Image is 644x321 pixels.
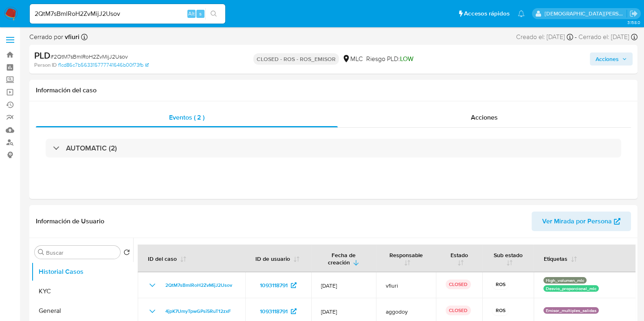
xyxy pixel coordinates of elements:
[46,249,117,256] input: Buscar
[30,9,225,19] input: Buscar usuario o caso...
[629,9,638,18] a: Salir
[123,249,130,258] button: Volver al orden por defecto
[400,54,413,63] span: LOW
[205,8,222,20] button: search-icon
[169,113,204,122] span: Eventos ( 2 )
[34,49,51,62] b: PLD
[36,86,631,94] h1: Información del caso
[31,262,133,282] button: Historial Casos
[471,113,498,122] span: Acciones
[542,212,612,231] span: Ver Mirada por Persona
[253,53,339,65] p: CLOSED - ROS - ROS_EMISOR
[58,61,149,69] a: f1cd86c7b563315777741646b00f73fb
[66,144,117,153] h3: AUTOMATIC (2)
[575,33,577,41] span: -
[532,212,631,231] button: Ver Mirada por Persona
[51,52,128,61] span: # 2QtM7sBmlRoH2ZvMijJ2Usov
[188,10,195,17] span: Alt
[63,32,79,41] b: vfiuri
[578,33,637,41] div: Cerrado el: [DATE]
[31,282,133,301] button: KYC
[199,10,202,17] span: s
[464,9,510,18] span: Accesos rápidos
[596,52,619,66] span: Acciones
[29,33,79,41] span: Cerrado por
[38,249,44,255] button: Buscar
[366,55,413,63] span: Riesgo PLD:
[46,139,621,157] div: AUTOMATIC (2)
[31,301,133,321] button: General
[518,10,525,17] a: Notificaciones
[342,55,363,63] div: MLC
[516,33,573,41] div: Creado el: [DATE]
[36,217,104,225] h1: Información de Usuario
[545,10,627,17] p: cristian.porley@mercadolibre.com
[590,52,633,66] button: Acciones
[34,61,57,69] b: Person ID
